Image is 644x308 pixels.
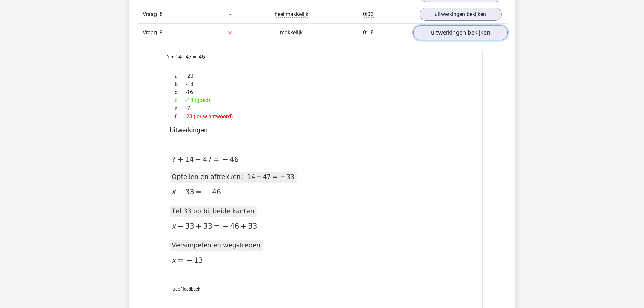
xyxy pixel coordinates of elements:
div: -13 (goed) [170,96,475,104]
span: 9 [160,29,163,36]
div: -20 [170,72,475,80]
span: Geef feedback [172,287,200,292]
span: Vraag [143,10,160,18]
a: uitwerkingen bekijken [420,8,502,21]
div: -23 (jouw antwoord) [170,113,475,121]
span: b [175,80,186,88]
span: heel makkelijk [275,11,308,18]
span: Vraag [143,29,160,37]
div: -16 [170,88,475,96]
h4: Uitwerkingen [170,126,475,134]
span: makkelijk [280,29,303,36]
span: f [175,113,185,121]
span: c [175,88,186,96]
div: -18 [170,80,475,88]
span: a [175,72,186,80]
span: 0:18 [363,29,374,36]
span: d [175,96,186,104]
span: 0:03 [363,11,374,18]
span: 8 [160,11,163,17]
span: e [175,104,186,113]
a: uitwerkingen bekijken [413,25,507,40]
div: -7 [170,104,475,113]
